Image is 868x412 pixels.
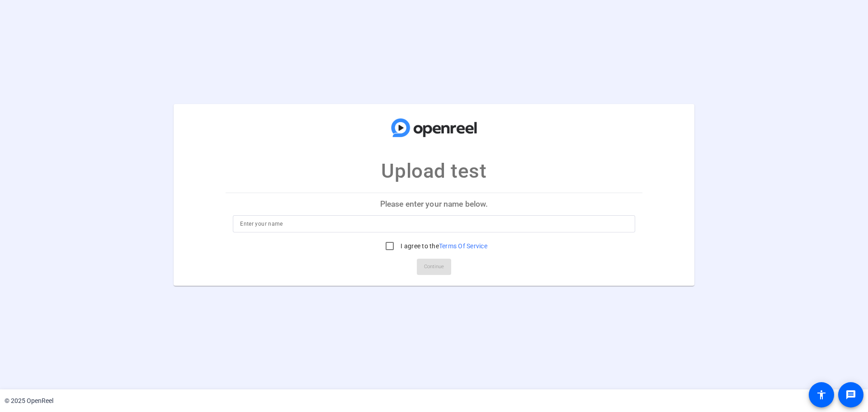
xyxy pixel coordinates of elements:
p: Upload test [381,156,486,186]
input: Enter your name [240,218,628,229]
mat-icon: accessibility [816,389,827,400]
label: I agree to the [399,242,487,251]
a: Terms Of Service [439,242,487,250]
div: © 2025 OpenReel [5,396,53,406]
p: Please enter your name below. [226,193,642,215]
img: company-logo [389,113,479,142]
mat-icon: message [845,389,856,400]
